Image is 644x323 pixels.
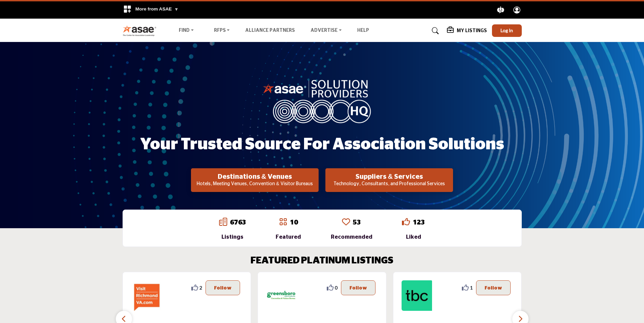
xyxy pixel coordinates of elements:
div: Recommended [331,233,372,241]
p: Hotels, Meeting Venues, Convention & Visitor Bureaus [193,181,317,188]
h2: Destinations & Venues [193,173,317,181]
img: image [263,78,381,123]
a: 6763 [230,219,246,226]
p: Follow [214,284,232,292]
div: Featured [276,233,301,241]
img: Greensboro Area CVB [266,280,297,311]
a: Alliance Partners [245,28,295,33]
button: Follow [476,280,511,295]
button: Log In [492,24,522,37]
button: Follow [341,280,375,295]
a: Help [357,28,369,33]
img: Richmond Region Tourism [131,280,162,311]
div: More from ASAE [119,1,183,19]
button: Suppliers & Services Technology, Consultants, and Professional Services [325,168,453,192]
a: 53 [353,219,361,226]
button: Follow [206,280,240,295]
p: Follow [485,284,502,292]
a: 123 [413,219,425,226]
a: RFPs [209,26,235,36]
p: Technology, Consultants, and Professional Services [327,181,451,188]
button: Destinations & Venues Hotels, Meeting Venues, Convention & Visitor Bureaus [191,168,319,192]
h2: FEATURED PLATINUM LISTINGS [251,255,393,267]
i: Go to Liked [402,218,410,226]
a: Find [174,26,198,36]
a: Go to Recommended [342,218,350,227]
div: Listings [219,233,246,241]
span: Log In [500,27,513,33]
h1: Your Trusted Source for Association Solutions [140,134,504,155]
span: More from ASAE [135,6,179,12]
img: The Brand Consultancy [402,280,432,311]
span: 2 [199,284,202,291]
div: My Listings [447,27,487,35]
h2: Suppliers & Services [327,173,451,181]
a: Advertise [306,26,346,36]
span: 1 [470,284,473,291]
a: 10 [290,219,298,226]
img: Site Logo [123,25,160,36]
span: 0 [335,284,338,291]
div: Liked [402,233,425,241]
h5: My Listings [457,28,487,34]
a: Search [425,25,443,36]
p: Follow [349,284,367,292]
a: Go to Featured [279,218,287,227]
